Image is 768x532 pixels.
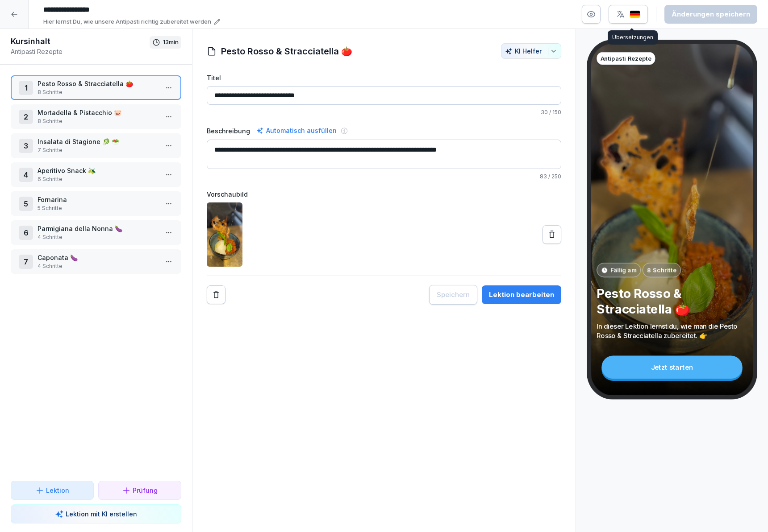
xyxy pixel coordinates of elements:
[19,139,33,153] div: 3
[11,104,181,129] div: 2Mortadella & Pistacchio 🐷8 Schritte
[38,233,158,241] p: 4 Schritte
[255,125,338,136] div: Automatisch ausfüllen
[133,486,158,495] p: Prüfung
[489,290,554,300] div: Lektion bearbeiten
[630,10,640,19] img: de.svg
[207,126,250,136] label: Beschreibung
[38,146,158,154] p: 7 Schritte
[597,285,747,317] p: Pesto Rosso & Stracciatella 🍅
[19,255,33,269] div: 7
[19,81,33,95] div: 1
[38,88,158,96] p: 8 Schritte
[207,173,561,181] p: / 250
[38,108,158,117] p: Mortadella & Pistacchio 🐷
[501,43,561,59] button: KI Helfer
[38,224,158,233] p: Parmigiana della Nonna 🍆
[11,47,150,56] p: Antipasti Rezepte
[540,173,547,180] span: 83
[11,481,94,500] button: Lektion
[647,266,676,274] p: 8 Schritte
[597,322,747,340] p: In dieser Lektion lernst du, wie man die Pesto Rosso & Stracciatella zubereitet. 👉
[541,109,548,115] span: 30
[437,290,470,300] div: Speichern
[38,79,158,88] p: Pesto Rosso & Stracciatella 🍅
[163,38,179,47] p: 13 min
[19,168,33,182] div: 4
[207,202,242,267] img: oil39612dictirhmparatrju.png
[19,197,33,211] div: 5
[19,226,33,240] div: 6
[11,162,181,187] div: 4Aperitivo Snack 🫒6 Schritte
[11,133,181,158] div: 3Insalata di Stagione 🥬 🥗7 Schritte
[38,137,158,146] p: Insalata di Stagione 🥬 🥗
[11,504,181,524] button: Lektion mit KI erstellen
[601,356,742,379] div: Jetzt starten
[11,75,181,100] div: 1Pesto Rosso & Stracciatella 🍅8 Schritte
[207,73,561,82] label: Titel
[38,253,158,262] p: Caponata 🍆
[38,195,158,204] p: Fornarina
[38,175,158,183] p: 6 Schritte
[608,30,658,45] div: Übersetzungen
[66,509,137,519] p: Lektion mit KI erstellen
[11,36,150,47] h1: Kursinhalt
[19,110,33,124] div: 2
[207,190,561,199] label: Vorschaubild
[672,9,750,19] div: Änderungen speichern
[429,285,477,305] button: Speichern
[221,45,352,58] h1: Pesto Rosso & Stracciatella 🍅
[43,17,211,26] p: Hier lernst Du, wie unsere Antipasti richtig zubereitet werden
[98,481,181,500] button: Prüfung
[38,262,158,270] p: 4 Schritte
[207,285,225,304] button: Remove
[38,117,158,125] p: 8 Schritte
[207,108,561,116] p: / 150
[46,486,69,495] p: Lektion
[610,266,636,274] p: Fällig am
[664,5,757,24] button: Änderungen speichern
[505,47,557,55] div: KI Helfer
[11,249,181,274] div: 7Caponata 🍆4 Schritte
[38,166,158,175] p: Aperitivo Snack 🫒
[38,204,158,212] p: 5 Schritte
[601,54,652,62] p: Antipasti Rezepte
[11,220,181,245] div: 6Parmigiana della Nonna 🍆4 Schritte
[11,191,181,216] div: 5Fornarina5 Schritte
[482,285,561,304] button: Lektion bearbeiten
